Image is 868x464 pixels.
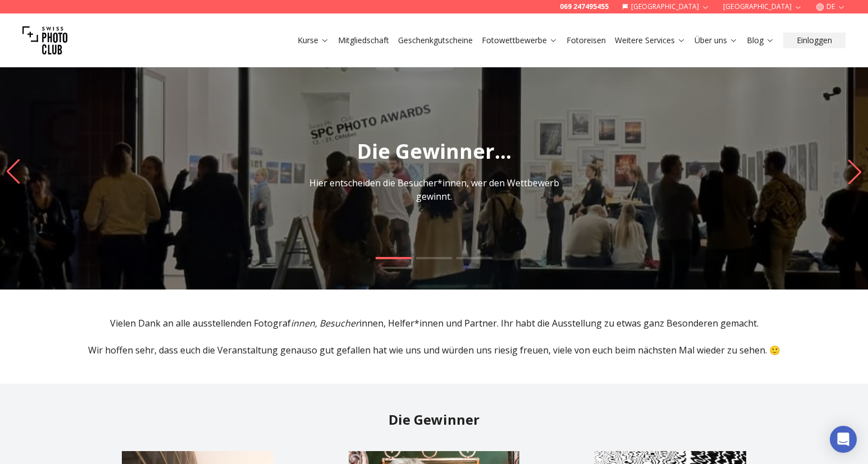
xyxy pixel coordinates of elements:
a: 069 247495455 [560,2,609,11]
button: Über uns [690,33,742,48]
a: Fotoreisen [567,35,606,46]
em: innen, Besucher [291,317,359,329]
button: Fotoreisen [562,33,610,48]
button: Blog [742,33,779,48]
button: Kurse [293,33,334,48]
button: Mitgliedschaft [334,33,394,48]
a: Fotowettbewerbe [482,35,558,46]
button: Einloggen [783,33,846,48]
p: Wir hoffen sehr, dass euch die Veranstaltung genauso gut gefallen hat wie uns und würden uns ries... [84,343,784,357]
a: Kurse [298,35,329,46]
button: Geschenkgutscheine [394,33,477,48]
button: Fotowettbewerbe [477,33,562,48]
a: Blog [747,35,774,46]
a: Weitere Services [615,35,686,46]
div: Open Intercom Messenger [830,426,857,453]
a: Über uns [695,35,738,46]
h2: Die Gewinner [84,411,784,429]
img: Swiss photo club [22,18,67,63]
button: Weitere Services [610,33,690,48]
p: Hier entscheiden die Besucher*innen, wer den Wettbewerb gewinnt. [308,176,560,203]
a: Mitgliedschaft [338,35,389,46]
p: Vielen Dank an alle ausstellenden Fotograf innen, Helfer*innen und Partner. Ihr habt die Ausstell... [84,316,784,330]
a: Geschenkgutscheine [398,35,473,46]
